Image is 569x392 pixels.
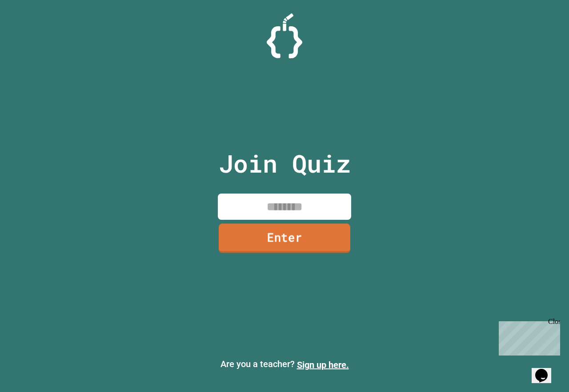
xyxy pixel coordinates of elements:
p: Are you a teacher? [7,357,562,372]
p: Join Quiz [219,145,351,182]
a: Sign up here. [297,360,349,370]
div: Chat with us now!Close [4,4,61,57]
iframe: chat widget [495,318,560,356]
iframe: chat widget [532,356,560,383]
img: Logo.svg [267,13,302,58]
a: Enter [219,223,350,253]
